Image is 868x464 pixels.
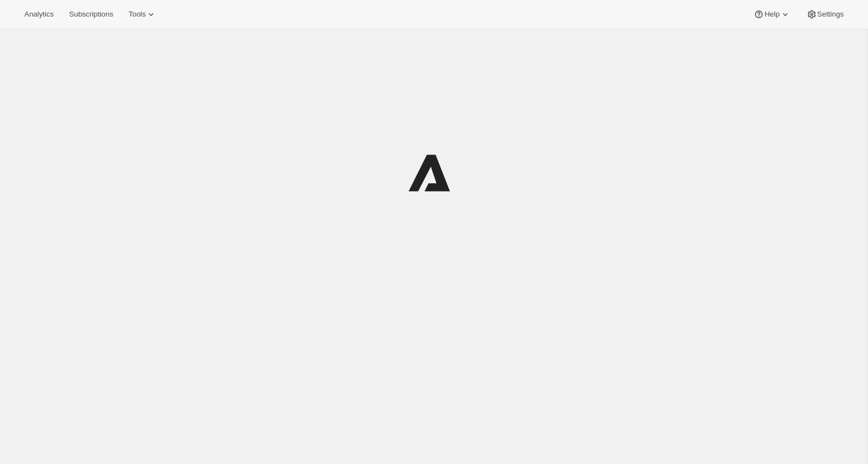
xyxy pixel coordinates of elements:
button: Settings [800,7,850,22]
span: Settings [817,10,844,19]
button: Help [747,7,797,22]
button: Subscriptions [62,7,120,22]
span: Analytics [24,10,53,19]
span: Tools [128,10,146,19]
button: Analytics [18,7,60,22]
span: Help [764,10,779,19]
button: Tools [122,7,163,22]
span: Subscriptions [69,10,113,19]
